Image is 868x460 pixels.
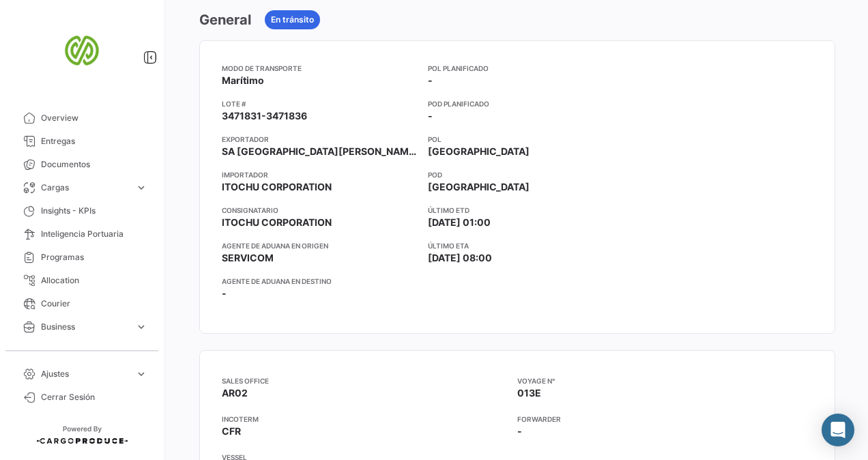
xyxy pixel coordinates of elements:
[222,251,274,265] span: SERVICOM
[428,251,492,265] span: [DATE] 08:00
[48,16,116,85] img: san-miguel-logo.png
[222,240,417,251] app-card-info-title: Agente de Aduana en Origen
[11,292,153,315] a: Courier
[135,321,147,333] span: expand_more
[222,74,264,87] span: Marítimo
[11,246,153,269] a: Programas
[41,368,130,380] span: Ajustes
[222,180,332,194] span: ITOCHU CORPORATION
[222,287,227,300] span: -
[222,205,417,216] app-card-info-title: Consignatario
[11,130,153,153] a: Entregas
[222,109,307,123] span: 3471831-3471836
[517,375,813,386] app-card-info-title: VOYAGE N°
[222,98,417,109] app-card-info-title: Lote #
[517,387,541,399] span: 013E
[41,391,147,403] span: Cerrar Sesión
[428,109,433,123] span: -
[222,145,417,158] span: SA [GEOGRAPHIC_DATA][PERSON_NAME]
[11,106,153,130] a: Overview
[517,425,522,437] span: -
[222,276,417,287] app-card-info-title: Agente de Aduana en Destino
[135,182,147,194] span: expand_more
[11,199,153,222] a: Insights - KPIs
[517,414,813,425] app-card-info-title: FORWARDER
[222,387,248,399] span: AR02
[222,216,332,229] span: ITOCHU CORPORATION
[41,321,130,333] span: Business
[222,425,241,437] span: CFR
[428,216,491,229] span: [DATE] 01:00
[428,205,615,216] app-card-info-title: Último ETD
[222,169,417,180] app-card-info-title: Importador
[271,14,314,26] span: En tránsito
[222,134,417,145] app-card-info-title: Exportador
[822,414,854,446] div: Abrir Intercom Messenger
[222,414,517,425] app-card-info-title: INCOTERM
[41,182,130,194] span: Cargas
[41,274,147,287] span: Allocation
[41,205,147,217] span: Insights - KPIs
[135,368,147,380] span: expand_more
[41,135,147,147] span: Entregas
[428,180,530,194] span: [GEOGRAPHIC_DATA]
[199,10,251,29] h3: General
[11,153,153,176] a: Documentos
[41,298,147,310] span: Courier
[428,63,615,74] app-card-info-title: POL Planificado
[11,222,153,246] a: Inteligencia Portuaria
[428,169,615,180] app-card-info-title: POD
[222,375,517,386] app-card-info-title: SALES OFFICE
[222,63,417,74] app-card-info-title: Modo de Transporte
[135,344,147,356] span: expand_more
[41,112,147,124] span: Overview
[41,228,147,240] span: Inteligencia Portuaria
[428,240,615,251] app-card-info-title: Último ETA
[428,74,433,87] span: -
[41,344,130,356] span: Estadísticas
[41,251,147,263] span: Programas
[428,145,530,158] span: [GEOGRAPHIC_DATA]
[428,98,615,109] app-card-info-title: POD Planificado
[428,134,615,145] app-card-info-title: POL
[11,269,153,292] a: Allocation
[41,158,147,171] span: Documentos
